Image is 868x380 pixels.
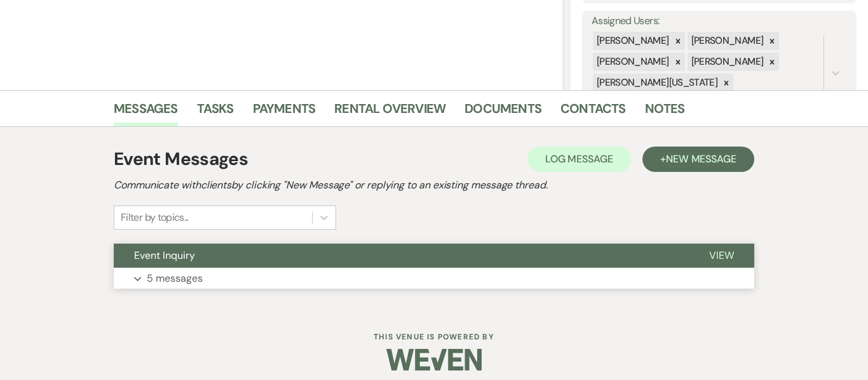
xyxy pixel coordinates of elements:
[593,53,671,71] div: [PERSON_NAME]
[545,152,613,166] span: Log Message
[114,98,178,126] a: Messages
[253,98,316,126] a: Payments
[645,98,685,126] a: Notes
[689,244,754,268] button: View
[666,152,736,166] span: New Message
[593,32,671,50] div: [PERSON_NAME]
[709,249,734,262] span: View
[334,98,445,126] a: Rental Overview
[592,12,847,30] label: Assigned Users:
[134,249,195,262] span: Event Inquiry
[593,74,719,92] div: [PERSON_NAME][US_STATE]
[197,98,234,126] a: Tasks
[688,53,766,71] div: [PERSON_NAME]
[560,98,626,126] a: Contacts
[527,147,631,172] button: Log Message
[642,147,754,172] button: +New Message
[114,146,248,173] h1: Event Messages
[465,98,541,126] a: Documents
[147,270,203,287] p: 5 messages
[114,268,754,289] button: 5 messages
[688,32,766,50] div: [PERSON_NAME]
[121,210,189,225] div: Filter by topics...
[114,244,689,268] button: Event Inquiry
[114,178,754,193] h2: Communicate with clients by clicking "New Message" or replying to an existing message thread.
